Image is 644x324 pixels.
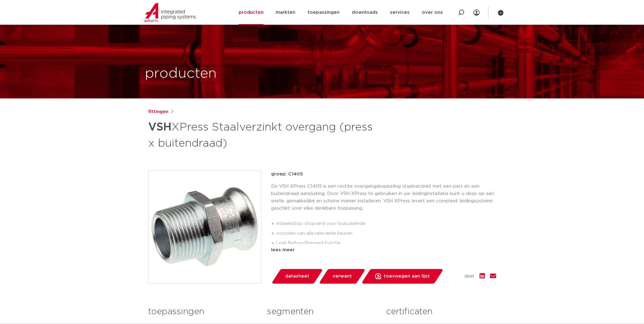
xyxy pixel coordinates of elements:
[276,238,496,248] li: Leak Before Pressed-functie
[271,269,323,284] a: datasheet
[386,306,496,318] h3: certificaten
[145,64,217,83] h1: producten
[148,306,258,318] h3: toepassingen
[271,246,496,254] div: lees meer
[285,271,309,281] span: datasheet
[276,229,496,238] li: voorzien van alle relevante keuren
[148,108,168,116] a: fittingen
[271,183,496,212] p: De VSH XPress C1405 is een rechte overgangskoppeling staalverzinkt met een pers en een buitendraa...
[149,171,261,283] img: Product Image for VSH XPress Staalverzinkt overgang (press x buitendraad)
[148,118,378,151] h1: XPress Staalverzinkt overgang (press x buitendraad)
[271,171,496,178] p: groep: C1405
[267,306,377,318] h3: segmenten
[384,271,430,281] span: toevoegen aan lijst
[148,122,171,133] strong: VSH
[318,269,366,284] a: verwant
[464,273,475,280] span: deel:
[333,271,352,281] span: verwant
[276,219,496,229] li: insteekstop: stoprand voor buisuiteinde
